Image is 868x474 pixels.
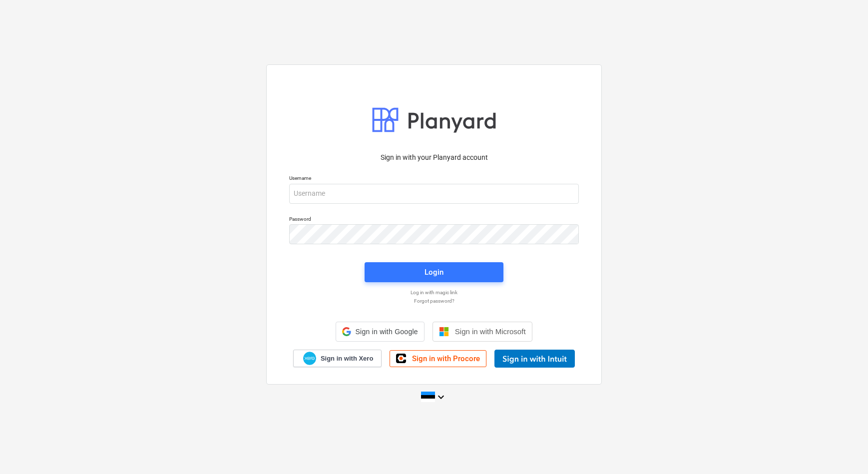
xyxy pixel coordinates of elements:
[284,298,584,304] a: Forgot password?
[284,289,584,296] a: Log in with magic link
[336,322,424,342] div: Sign in with Google
[435,391,447,403] i: keyboard_arrow_down
[289,216,579,224] p: Password
[289,152,579,163] p: Sign in with your Planyard account
[425,266,443,279] div: Login
[390,350,486,367] a: Sign in with Procore
[289,175,579,183] p: Username
[365,262,503,282] button: Login
[412,354,480,363] span: Sign in with Procore
[455,327,526,336] span: Sign in with Microsoft
[355,328,418,336] span: Sign in with Google
[293,350,382,367] a: Sign in with Xero
[289,184,579,204] input: Username
[303,352,316,365] img: Xero logo
[321,354,373,363] span: Sign in with Xero
[439,327,449,337] img: Microsoft logo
